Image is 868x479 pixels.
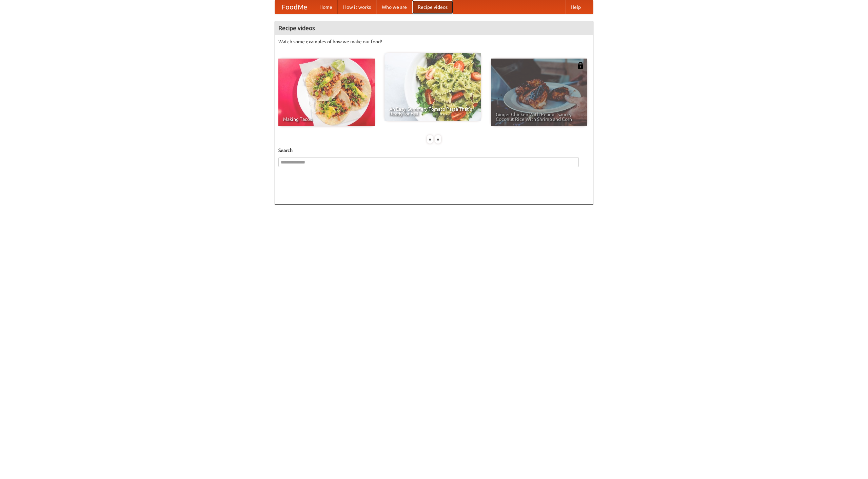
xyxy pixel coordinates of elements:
a: FoodMe [275,0,314,14]
h5: Search [278,147,590,154]
a: Help [565,0,586,14]
img: 483408.png [577,62,584,69]
a: An Easy, Summery Tomato Pasta That's Ready for Fall [384,53,481,121]
a: Who we are [376,0,412,14]
a: Making Tacos [278,59,375,126]
h4: Recipe videos [275,21,593,35]
a: Home [314,0,338,14]
p: Watch some examples of how we make our food! [278,38,590,45]
span: An Easy, Summery Tomato Pasta That's Ready for Fall [389,107,476,116]
div: » [435,135,441,144]
span: Making Tacos [283,117,370,122]
div: « [427,135,433,144]
a: Recipe videos [412,0,453,14]
a: How it works [338,0,376,14]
